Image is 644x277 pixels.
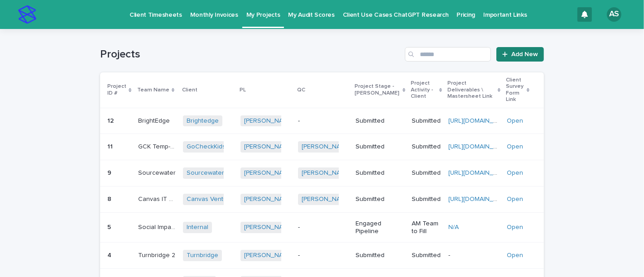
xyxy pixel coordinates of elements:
p: Submitted [412,196,441,203]
p: Project Deliverables \ Mastersheet Link [447,78,495,101]
a: [PERSON_NAME] [302,143,351,151]
a: [PERSON_NAME] [244,252,293,259]
tr: 1212 BrightEdgeBrightEdge Brightedge [PERSON_NAME] -SubmittedSubmitted[URL][DOMAIN_NAME]Open [100,108,544,134]
p: Client Survey Form Link [506,75,524,105]
a: Open [507,170,523,176]
p: 5 [107,222,113,231]
a: Open [507,252,523,258]
a: [URL][DOMAIN_NAME] [448,143,512,150]
p: QC [297,85,305,95]
tr: 88 Canvas IT Director Ops Research RequestCanvas IT Director Ops Research Request Canvas Ventures... [100,186,544,212]
p: GCK Temp-del [138,141,178,151]
p: Project Activity - Client [411,78,437,101]
a: [PERSON_NAME] [244,169,293,177]
span: Add New [511,51,538,57]
a: Open [507,118,523,124]
a: [PERSON_NAME] [302,169,351,177]
p: Submitted [356,143,404,151]
p: 12 [107,115,115,125]
p: Submitted [412,252,441,259]
p: Turnbridge 2 [138,250,177,259]
a: [PERSON_NAME] ([PERSON_NAME]) [302,196,406,203]
p: Client [182,85,197,95]
a: Open [507,196,523,202]
a: Sourcewater [187,169,224,177]
p: 11 [107,141,115,151]
p: 4 [107,250,113,259]
input: Search [405,47,491,62]
a: Internal [187,224,208,231]
tr: 55 Social ImpactSocial Impact Internal [PERSON_NAME] -Engaged PipelineAM Team to FillN/AOpen [100,212,544,243]
a: Canvas Ventures [187,196,236,203]
p: - [448,250,452,259]
a: GoCheckKids [187,143,226,151]
a: [URL][DOMAIN_NAME] [448,170,512,176]
tr: 1111 GCK Temp-delGCK Temp-del GoCheckKids [PERSON_NAME] [PERSON_NAME] SubmittedSubmitted[URL][DOM... [100,134,544,160]
p: Submitted [412,169,441,177]
p: Submitted [356,117,404,125]
p: - [298,117,348,125]
a: [URL][DOMAIN_NAME] [448,118,512,124]
div: AS [607,7,621,22]
a: Open [507,143,523,150]
p: Team Name [137,85,169,95]
p: Project ID # [107,81,126,98]
p: Submitted [412,143,441,151]
p: - [298,224,348,231]
a: Open [507,224,523,230]
p: BrightEdge [138,115,172,125]
p: Canvas IT Director Ops Research Request [138,194,178,203]
a: Brightedge [187,117,219,125]
a: [PERSON_NAME] ([PERSON_NAME]) [244,196,348,203]
a: [PERSON_NAME] [244,224,293,231]
p: Submitted [356,196,404,203]
p: Submitted [356,169,404,177]
a: Add New [496,47,544,62]
a: [URL][DOMAIN_NAME] [448,196,512,202]
p: PL [240,85,246,95]
p: Project Stage - [PERSON_NAME] [355,81,400,98]
a: N/A [448,224,459,230]
p: 9 [107,167,113,177]
p: AM Team to Fill [412,220,441,235]
p: Engaged Pipeline [356,220,404,235]
a: Turnbridge [187,252,218,259]
a: [PERSON_NAME] [244,143,293,151]
p: 8 [107,194,113,203]
p: Submitted [356,252,404,259]
p: Sourcewater [138,167,178,177]
img: stacker-logo-s-only.png [18,5,36,24]
p: - [298,252,348,259]
tr: 44 Turnbridge 2Turnbridge 2 Turnbridge [PERSON_NAME] -SubmittedSubmitted-- Open [100,243,544,269]
p: Submitted [412,117,441,125]
p: Social Impact [138,222,178,231]
h1: Projects [100,48,401,61]
tr: 99 SourcewaterSourcewater Sourcewater [PERSON_NAME] [PERSON_NAME] SubmittedSubmitted[URL][DOMAIN_... [100,160,544,186]
a: [PERSON_NAME] [244,117,293,125]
